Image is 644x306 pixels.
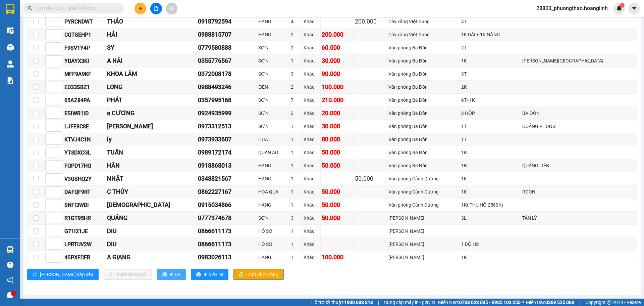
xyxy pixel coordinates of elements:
div: Khác [304,254,319,261]
span: Miền Bắc [526,299,574,306]
div: 1T [461,136,520,143]
div: QUẦN ÁO [258,149,288,156]
div: Khác [304,136,319,143]
div: 2K [461,83,520,91]
button: plus [135,3,146,14]
td: 0357995168 [197,94,257,107]
div: 0989172174 [198,148,256,157]
td: Cây xăng Việt Dung [387,15,460,28]
td: THẢO [106,15,197,28]
div: Cây xăng Việt Dung [388,18,459,25]
div: PHÁT [107,95,196,105]
div: 1T [461,123,520,130]
div: Khác [304,18,319,25]
span: | [378,299,379,306]
td: 0918792594 [197,15,257,28]
div: 0973312513 [198,122,256,131]
div: 0862227167 [198,187,256,196]
td: DAFQF9RT [63,185,106,199]
div: 60.000 [322,43,353,52]
td: C THỦY [106,185,197,199]
div: Cây xăng Việt Dung [388,31,459,38]
div: Văn phòng Ba Đồn [388,57,459,64]
div: 1K [461,175,520,182]
span: Miền Nam [438,299,521,306]
div: Văn phòng Cảnh Dương [388,175,459,182]
div: 3L [461,214,520,222]
td: Văn phòng Ba Đồn [387,68,460,81]
div: 3 [291,214,301,222]
div: C THỦY [107,187,196,196]
span: printer [196,272,201,277]
div: 0915034866 [198,200,256,210]
td: Văn phòng Cảnh Dương [387,199,460,212]
div: 1 [291,227,301,235]
div: YDAYX3KI [64,57,105,65]
div: 50.000 [322,148,353,157]
td: QUẢNG [106,212,197,225]
span: copyright [607,300,611,305]
td: ED33SBZ1 [63,81,106,94]
div: KTVJ4C1N [64,135,105,144]
div: 0918868013 [198,161,256,170]
td: 0989172174 [197,146,257,159]
td: Văn phòng Ba Đồn [387,159,460,172]
div: [PERSON_NAME] [388,227,459,235]
div: 1 [291,254,301,261]
div: ly [107,135,196,144]
div: 30.000 [322,122,353,131]
td: 0915034866 [197,199,257,212]
td: 0777374678 [197,212,257,225]
span: plus [138,6,143,11]
div: 1K DÀI + 1K NẶNG [461,31,520,38]
td: Văn phòng Ba Đồn [387,146,460,159]
td: Văn phòng Ba Đồn [387,81,460,94]
span: search [28,6,33,11]
td: VP Quy Đạt [387,225,460,238]
td: XUÂN DŨNG [106,120,197,133]
div: 1 [291,175,301,182]
td: YT8DXCGL [63,146,106,159]
div: F9SV1Y4P [64,44,105,52]
div: NHẬT [107,174,196,183]
div: SƠN [258,110,288,117]
div: 4 [291,18,301,25]
div: 65AZ84PA [64,96,105,104]
span: 1 [621,3,623,8]
td: KTVJ4C1N [63,133,106,146]
td: [PERSON_NAME][GEOGRAPHIC_DATA] [521,54,637,68]
div: 1 [291,149,301,156]
img: warehouse-icon [7,27,14,34]
div: 7 [291,96,301,104]
div: QUẢNG [107,213,196,223]
div: 2 [291,44,301,51]
td: VP Quy Đạt [387,212,460,225]
div: 1B [461,162,520,169]
div: HÀNG [258,175,288,182]
div: 3T [461,70,520,78]
td: 0862227167 [197,185,257,199]
span: | [579,299,580,306]
td: 0918868013 [197,159,257,172]
td: YDAYX3KI [63,54,106,68]
img: icon-new-feature [616,5,622,11]
div: HOA QUẢ [258,188,288,195]
td: 0866611173 [197,238,257,251]
div: 1 [291,201,301,209]
td: ESIWR1ID [63,107,106,120]
td: 0355776567 [197,54,257,68]
td: LJFE8C8E [63,120,106,133]
td: CQTSEHP1 [63,28,106,41]
div: [DEMOGRAPHIC_DATA] [107,200,196,210]
div: LONG [107,82,196,92]
div: 0918792594 [198,17,256,26]
button: downloadXuống kho gửi [104,269,152,280]
input: Tìm tên, số ĐT hoặc mã đơn [37,5,116,12]
td: 65AZ84PA [63,94,106,107]
div: 2 [291,83,301,91]
td: Văn phòng Ba Đồn [387,120,460,133]
div: 4SPXFCFR [64,253,105,262]
img: logo-vxr [6,4,14,14]
div: 50.000 [322,200,353,210]
div: DAFQF9RT [64,188,105,196]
